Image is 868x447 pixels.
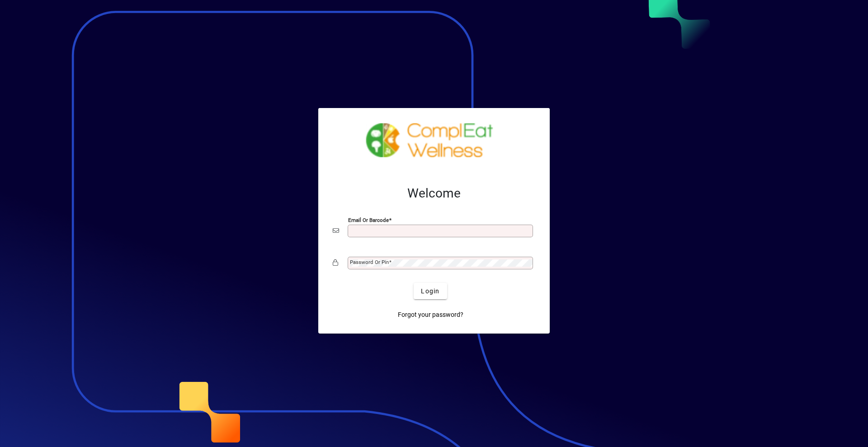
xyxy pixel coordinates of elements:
[333,186,535,201] h2: Welcome
[414,283,447,299] button: Login
[394,306,467,323] a: Forgot your password?
[421,287,439,296] span: Login
[348,217,389,223] mat-label: Email or Barcode
[398,310,463,320] span: Forgot your password?
[350,259,389,265] mat-label: Password or Pin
